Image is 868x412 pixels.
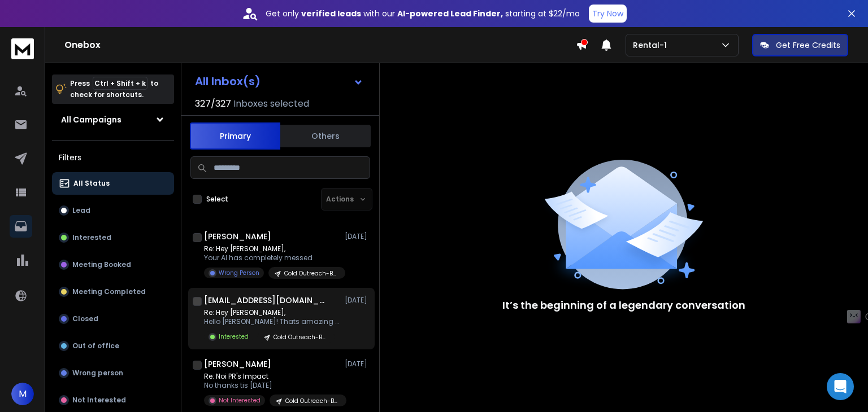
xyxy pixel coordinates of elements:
p: Re: Hey [PERSON_NAME], [204,308,340,317]
span: Ctrl + Shift + k [93,77,147,90]
label: Select [206,195,228,204]
button: Out of office [52,335,174,357]
span: 327 / 327 [195,97,231,111]
button: Meeting Booked [52,253,174,276]
p: Interested [72,233,111,242]
p: Not Interested [219,396,261,405]
strong: verified leads [301,8,361,19]
div: Open Intercom Messenger [827,373,854,400]
h1: [EMAIL_ADDRESS][DOMAIN_NAME] [204,295,328,306]
strong: AI-powered Lead Finder, [397,8,503,19]
p: Re: Hey [PERSON_NAME], [204,244,340,253]
button: Wrong person [52,362,174,384]
p: Out of office [72,341,119,350]
p: No thanks tis [DATE] [204,381,340,390]
p: Your AI has completely messed [204,253,340,262]
p: Cold Outreach-B7 (19/08) [274,333,328,341]
p: Rental-1 [633,40,671,51]
p: Wrong person [72,369,123,378]
p: Not Interested [72,396,126,405]
p: Closed [72,314,98,323]
h1: [PERSON_NAME] [204,358,271,370]
button: M [11,383,34,405]
p: Press to check for shortcuts. [70,78,158,100]
p: Hello [PERSON_NAME]! Thats amazing ! I [204,317,340,326]
button: Get Free Credits [752,34,848,56]
img: logo [11,38,34,59]
p: Wrong Person [219,269,259,277]
button: Primary [190,122,280,150]
button: Closed [52,308,174,330]
button: Others [280,124,371,148]
p: Cold Outreach-B7 (19/08) [284,269,338,278]
button: All Status [52,172,174,195]
h1: All Inbox(s) [195,76,261,87]
p: Meeting Completed [72,287,146,296]
p: [DATE] [345,232,370,241]
button: Lead [52,199,174,222]
p: It’s the beginning of a legendary conversation [502,297,745,313]
p: [DATE] [345,296,370,305]
p: Get Free Credits [776,40,840,51]
button: Interested [52,226,174,249]
h1: Onebox [64,38,576,52]
h3: Filters [52,150,174,165]
button: Not Interested [52,389,174,411]
h3: Inboxes selected [233,97,309,111]
h1: All Campaigns [61,114,121,125]
h1: [PERSON_NAME] [204,231,271,242]
p: All Status [73,179,110,188]
p: Interested [219,332,249,341]
p: Re: Noi PR's Impact [204,372,340,381]
p: Get only with our starting at $22/mo [266,8,580,19]
p: Cold Outreach-B5 (19/08) [285,397,340,405]
p: Try Now [592,8,623,19]
p: [DATE] [345,360,370,369]
button: All Inbox(s) [186,70,372,93]
button: All Campaigns [52,108,174,131]
button: Try Now [589,5,627,23]
p: Lead [72,206,90,215]
p: Meeting Booked [72,260,131,269]
button: Meeting Completed [52,280,174,303]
